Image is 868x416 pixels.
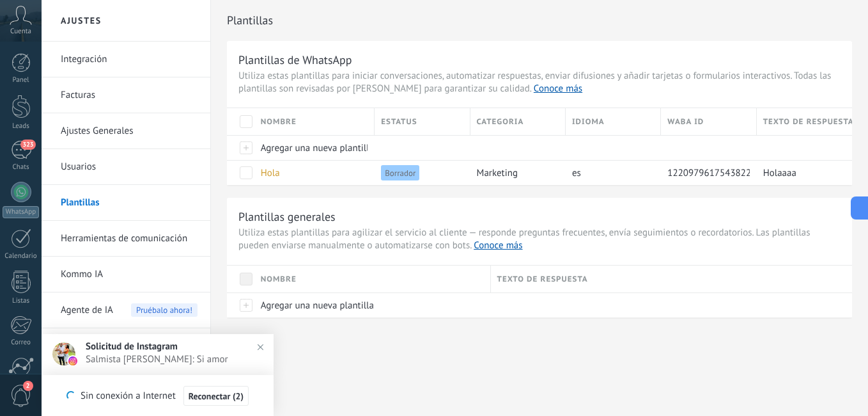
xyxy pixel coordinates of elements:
div: Nombre [254,266,490,292]
div: Texto de respuesta [757,108,852,135]
div: es [566,161,655,185]
li: Usuarios [42,149,210,185]
a: Conoce más [534,83,582,95]
li: Agente de IA [42,292,210,328]
div: Calendario [3,252,40,260]
div: Listas [3,297,40,305]
div: WABA ID [661,108,756,135]
li: Ajustes Generales [42,113,210,149]
span: Holaaaa [763,167,796,179]
a: Usuarios [61,149,198,185]
div: Chats [3,163,40,172]
div: Correo [3,339,40,347]
li: Plantillas [42,185,210,221]
li: Integración [42,42,210,77]
a: Herramientas de comunicación [61,221,198,257]
span: Agente de IA [61,292,113,328]
span: Salmista [PERSON_NAME]: Si amor [86,353,255,365]
span: Borrador [381,165,419,180]
span: Pruébalo ahora! [131,303,198,317]
a: Plantillas [61,185,198,221]
div: Categoria [470,108,565,135]
a: Fuentes de conocimiento de IA [61,328,198,364]
div: Nombre [254,108,374,135]
div: WhatsApp [3,206,39,218]
div: Leads [3,122,40,131]
div: marketing [470,161,559,185]
h3: Plantillas de WhatsApp [238,52,841,67]
a: Kommo IA [61,257,198,292]
span: Cuenta [10,28,31,36]
span: Hola [261,167,280,179]
div: Borrador [375,161,463,185]
a: Conoce más [474,239,522,252]
a: Integración [61,42,198,77]
li: Kommo IA [42,257,210,292]
li: Facturas [42,77,210,113]
span: Agregar una nueva plantilla [261,142,374,154]
li: Fuentes de conocimiento de IA [42,328,210,364]
div: Idioma [566,108,660,135]
a: Facturas [61,77,198,113]
button: Reconectar (2) [183,386,249,406]
div: Estatus [375,108,469,135]
span: Solicitud de Instagram [86,340,178,353]
span: 2 [23,381,33,391]
h2: Plantillas [227,8,852,33]
a: Ajustes Generales [61,113,198,149]
a: Agente de IAPruébalo ahora! [61,292,198,328]
span: 323 [20,140,35,150]
span: Agregar una nueva plantilla [261,300,374,312]
li: Herramientas de comunicación [42,221,210,257]
div: Holaaaa [757,161,839,185]
span: Utiliza estas plantillas para agilizar el servicio al cliente — responde preguntas frecuentes, en... [238,227,841,252]
div: Sin conexión a Internet [66,385,249,406]
img: instagram.svg [68,356,77,365]
div: 122097961754382252 [661,161,750,185]
img: close_notification.svg [251,338,270,356]
div: Texto de respuesta [491,266,852,292]
span: Utiliza estas plantillas para iniciar conversaciones, automatizar respuestas, enviar difusiones y... [238,70,841,95]
span: 122097961754382252 [667,167,761,179]
a: Solicitud de InstagramSalmista [PERSON_NAME]: Si amor [42,334,274,375]
h3: Plantillas generales [238,209,841,224]
span: es [572,167,581,179]
div: Panel [3,76,40,84]
span: Reconectar (2) [189,392,244,401]
span: marketing [477,167,518,179]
